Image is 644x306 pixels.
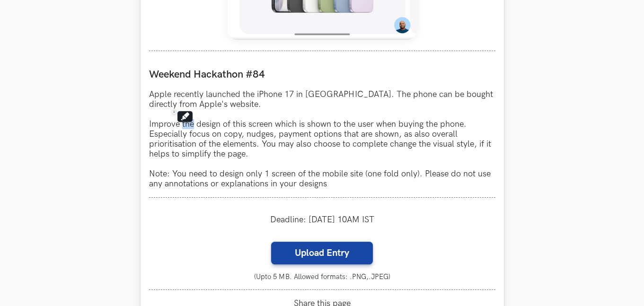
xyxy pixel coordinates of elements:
[271,242,373,264] label: Upload Entry
[149,273,495,281] small: (Upto 5 MB. Allowed formats: .PNG,.JPEG)
[149,89,495,189] p: Apple recently launched the iPhone 17 in [GEOGRAPHIC_DATA]. The phone can be bought directly from...
[149,206,495,233] div: Deadline: [DATE] 10AM IST
[149,68,495,81] label: Weekend Hackathon #84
